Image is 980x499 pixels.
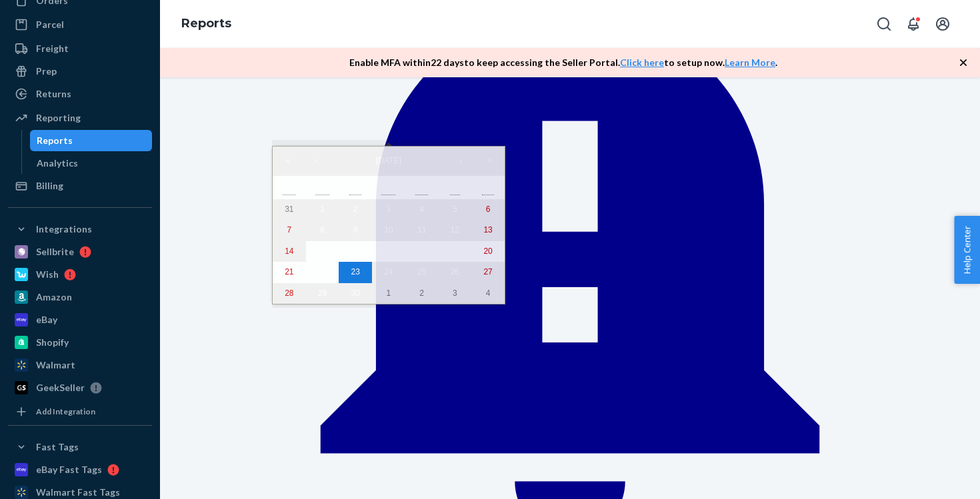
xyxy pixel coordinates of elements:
button: September 10, 2025 [372,220,405,241]
button: September 2, 2025 [339,199,372,221]
div: Walmart Fast Tags [36,486,120,499]
button: September 17, 2025 [372,241,405,262]
button: September 25, 2025 [405,262,439,283]
button: September 12, 2025 [439,220,472,241]
abbr: Monday [315,188,329,195]
button: Integrations [8,219,152,240]
abbr: September 27, 2025 [483,267,492,276]
abbr: October 2, 2025 [419,288,424,298]
abbr: September 16, 2025 [351,247,360,256]
div: Add Integration [36,406,95,417]
abbr: September 1, 2025 [320,205,325,214]
a: Reports [181,16,231,31]
p: This report aims to provide sellers with information on inventory movements for any selected mont... [20,119,300,234]
button: Open Search Box [871,11,897,37]
abbr: September 25, 2025 [417,267,426,276]
a: Walmart [8,354,152,376]
button: September 5, 2025 [439,199,472,221]
abbr: September 28, 2025 [285,288,293,298]
a: Returns [8,83,152,105]
button: September 8, 2025 [306,220,339,241]
a: GeekSeller [8,377,152,398]
abbr: Tuesday [349,188,361,195]
abbr: October 1, 2025 [387,288,391,298]
abbr: September 18, 2025 [417,247,426,256]
abbr: September 29, 2025 [318,288,327,298]
abbr: September 15, 2025 [318,247,327,256]
abbr: September 6, 2025 [486,205,491,214]
button: September 30, 2025 [339,283,372,304]
div: Wish [36,268,59,281]
abbr: Saturday [482,188,493,195]
abbr: October 4, 2025 [486,288,491,298]
div: Billing [36,179,63,193]
button: August 31, 2025 [273,199,306,221]
abbr: September 13, 2025 [483,225,492,235]
button: October 3, 2025 [439,283,472,304]
button: September 3, 2025 [372,199,405,221]
button: Open notifications [900,11,927,37]
div: Returns [36,87,71,101]
div: Reports [37,134,73,147]
h2: Description [20,88,300,112]
p: On hand qty (units) that are unavailable for sale in Flexport's network at the start of month [215,366,317,482]
button: September 18, 2025 [405,241,439,262]
a: Parcel [8,14,152,35]
abbr: September 7, 2025 [287,225,292,235]
a: Reports [30,130,153,151]
button: October 1, 2025 [372,283,405,304]
abbr: September 26, 2025 [451,267,459,276]
button: Help Center [954,216,980,284]
a: Click here [620,57,664,68]
button: › [446,147,475,176]
h2: Documentation [20,254,300,278]
abbr: September 4, 2025 [419,205,424,214]
button: September 7, 2025 [273,220,306,241]
a: Reporting [8,107,152,129]
abbr: September 3, 2025 [387,205,391,214]
abbr: September 24, 2025 [384,267,393,276]
abbr: October 3, 2025 [453,288,457,298]
abbr: September 5, 2025 [453,205,457,214]
abbr: September 22, 2025 [318,267,327,276]
div: Analytics [37,157,78,170]
div: Reporting [36,111,81,125]
button: September 27, 2025 [471,262,505,283]
abbr: September 30, 2025 [351,288,360,298]
button: Open account menu [929,11,956,37]
button: October 2, 2025 [405,283,439,304]
a: eBay [8,309,152,330]
abbr: September 10, 2025 [384,225,393,235]
div: Fast Tags [36,440,79,454]
div: Integrations [36,223,92,236]
button: September 9, 2025 [339,220,372,241]
button: September 6, 2025 [471,199,505,221]
div: eBay [36,313,57,326]
ol: breadcrumbs [171,5,242,43]
abbr: September 20, 2025 [483,247,492,256]
div: GeekSeller [36,381,85,394]
abbr: Sunday [283,188,295,195]
button: September 11, 2025 [405,220,439,241]
div: Freight [36,42,69,55]
button: September 14, 2025 [273,241,306,262]
div: Amazon [36,290,72,304]
abbr: September 11, 2025 [417,225,426,235]
button: October 4, 2025 [471,283,505,304]
a: Billing [8,175,152,197]
div: Parcel [36,18,64,31]
abbr: September 9, 2025 [353,225,358,235]
abbr: September 12, 2025 [451,225,459,235]
div: 510 Inbounds - Monthly Reconciliation Report [20,27,300,71]
abbr: September 8, 2025 [320,225,325,235]
span: [DATE] [376,156,401,165]
abbr: September 14, 2025 [285,247,293,256]
abbr: September 19, 2025 [451,247,459,256]
a: Add Integration [8,404,152,420]
a: Analytics [30,153,153,174]
abbr: September 2, 2025 [353,205,358,214]
a: Learn More [725,57,775,68]
button: September 4, 2025 [405,199,439,221]
a: Sellbrite [8,241,152,262]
